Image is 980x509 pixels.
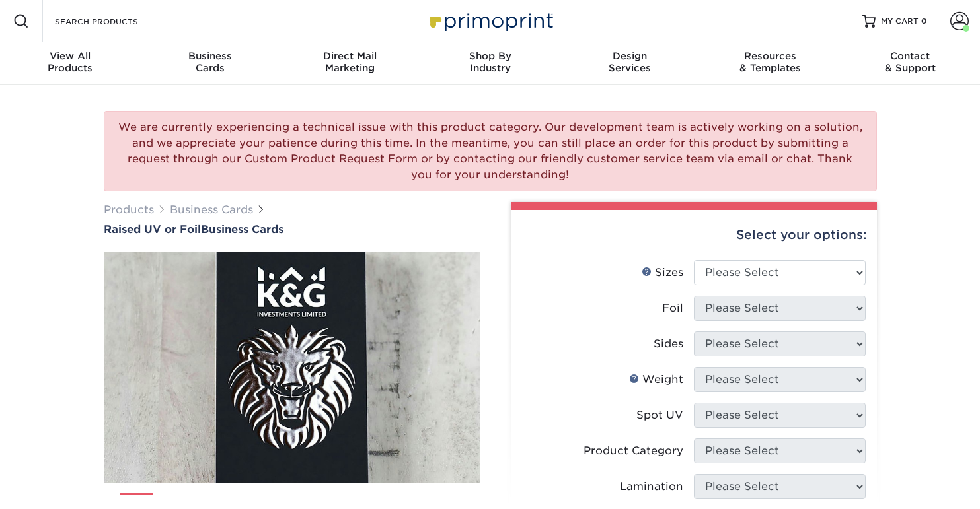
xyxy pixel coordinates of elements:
[840,42,980,85] a: Contact& Support
[560,42,700,85] a: DesignServices
[104,203,154,216] a: Products
[104,223,480,236] h1: Business Cards
[636,407,683,423] div: Spot UV
[521,210,866,260] div: Select your options:
[140,42,280,85] a: BusinessCards
[104,223,201,236] span: Raised UV or Foil
[140,50,280,62] span: Business
[654,336,683,352] div: Sides
[700,50,840,74] div: & Templates
[280,42,420,85] a: Direct MailMarketing
[280,50,420,74] div: Marketing
[170,203,253,216] a: Business Cards
[840,50,980,74] div: & Support
[420,50,560,62] span: Shop By
[104,111,877,191] div: We are currently experiencing a technical issue with this product category. Our development team ...
[54,13,182,29] input: SEARCH PRODUCTS.....
[584,443,683,459] div: Product Category
[560,50,700,74] div: Services
[420,50,560,74] div: Industry
[642,265,683,281] div: Sizes
[700,42,840,85] a: Resources& Templates
[840,50,980,62] span: Contact
[280,50,420,62] span: Direct Mail
[662,300,683,316] div: Foil
[560,50,700,62] span: Design
[424,7,556,35] img: Primoprint
[104,223,480,236] a: Raised UV or FoilBusiness Cards
[620,479,683,494] div: Lamination
[921,17,927,26] span: 0
[420,42,560,85] a: Shop ByIndustry
[881,16,919,27] span: MY CART
[629,372,683,388] div: Weight
[700,50,840,62] span: Resources
[140,50,280,74] div: Cards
